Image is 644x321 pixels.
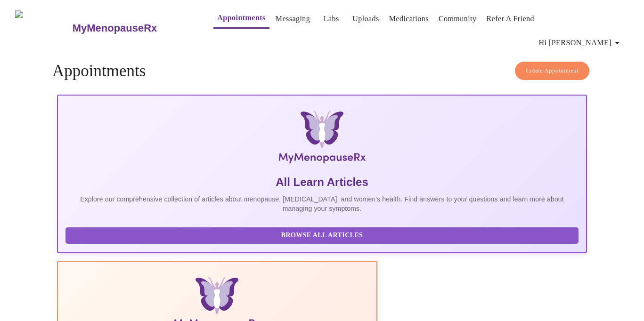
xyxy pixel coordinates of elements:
[435,9,481,28] button: Community
[535,33,627,52] button: Hi [PERSON_NAME]
[75,230,569,241] span: Browse All Articles
[65,231,581,239] a: Browse All Articles
[52,62,592,80] h4: Appointments
[71,12,195,45] a: MyMenopauseRx
[73,22,157,34] h3: MyMenopauseRx
[15,10,71,46] img: MyMenopauseRx Logo
[272,9,314,28] button: Messaging
[213,8,269,29] button: Appointments
[324,12,339,25] a: Labs
[389,12,429,25] a: Medications
[349,9,383,28] button: Uploads
[276,12,310,25] a: Messaging
[316,9,346,28] button: Labs
[439,12,477,25] a: Community
[217,11,265,24] a: Appointments
[539,36,623,49] span: Hi [PERSON_NAME]
[482,9,538,28] button: Refer a Friend
[526,65,579,76] span: Create Appointment
[65,175,579,190] h5: All Learn Articles
[352,12,379,25] a: Uploads
[65,194,579,213] p: Explore our comprehensive collection of articles about menopause, [MEDICAL_DATA], and women's hea...
[515,62,589,80] button: Create Appointment
[65,227,579,244] button: Browse All Articles
[385,9,432,28] button: Medications
[145,111,499,167] img: MyMenopauseRx Logo
[486,12,534,25] a: Refer a Friend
